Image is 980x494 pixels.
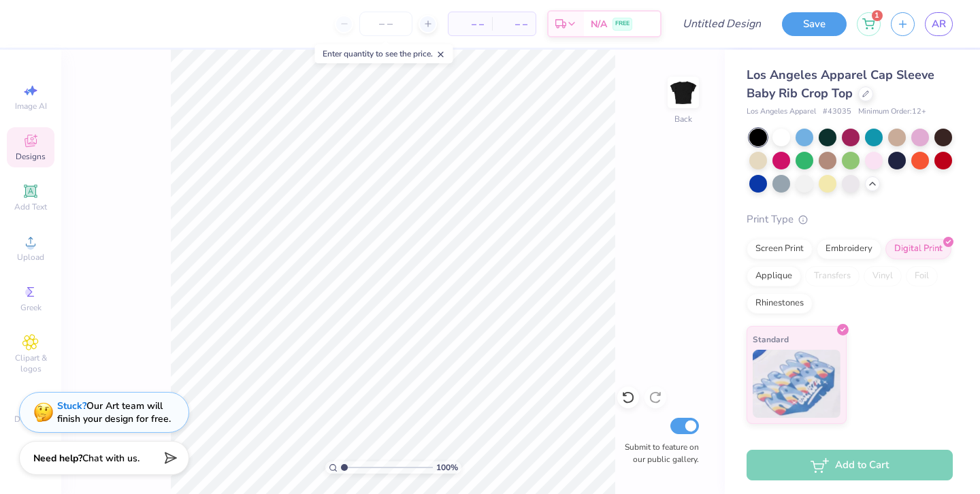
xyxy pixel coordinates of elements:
div: Vinyl [864,266,902,286]
span: Los Angeles Apparel Cap Sleeve Baby Rib Crop Top [747,67,934,101]
span: Standard [753,332,789,346]
div: Print Type [747,212,953,227]
span: 1 [872,10,883,21]
span: AR [932,16,946,32]
button: Save [782,12,847,36]
div: Embroidery [817,239,881,259]
input: Untitled Design [672,10,772,37]
span: Decorate [14,414,47,425]
div: Our Art team will finish your design for free. [57,399,171,425]
span: Designs [16,151,46,162]
span: Add Text [14,201,47,212]
div: Digital Print [885,239,951,259]
span: N/A [591,17,607,31]
div: Enter quantity to see the price. [315,44,453,63]
strong: Stuck? [57,399,86,412]
img: Standard [753,350,840,418]
span: – – [500,17,527,31]
span: Image AI [15,101,47,112]
div: Screen Print [747,239,813,259]
div: Foil [906,266,938,286]
span: Minimum Order: 12 + [858,106,926,118]
div: Applique [747,266,801,286]
span: # 43035 [823,106,851,118]
span: 100 % [436,461,458,474]
label: Submit to feature on our public gallery. [617,441,699,465]
span: Upload [17,252,44,263]
div: Transfers [805,266,860,286]
span: Greek [20,302,42,313]
input: – – [359,12,412,36]
span: – – [457,17,484,31]
img: Back [670,79,697,106]
span: Clipart & logos [7,352,54,374]
div: Rhinestones [747,293,813,314]
a: AR [925,12,953,36]
span: FREE [615,19,630,29]
div: Back [674,113,692,125]
span: Chat with us. [82,452,140,465]
strong: Need help? [33,452,82,465]
span: Los Angeles Apparel [747,106,816,118]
